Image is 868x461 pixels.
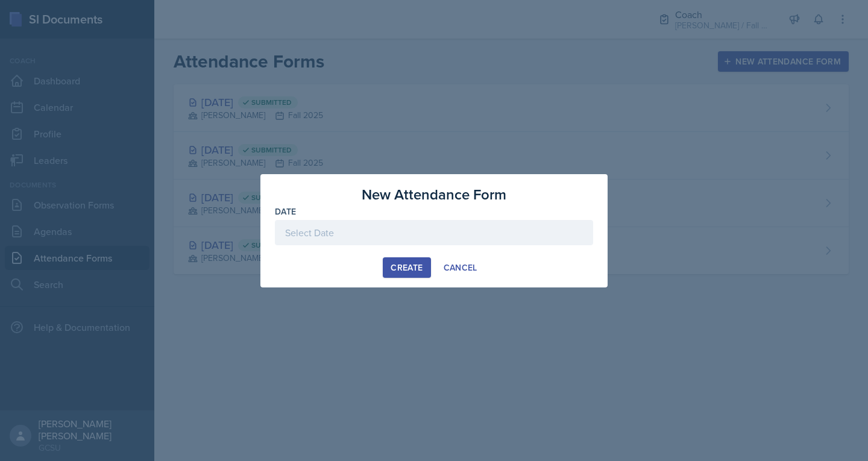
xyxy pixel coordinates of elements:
[436,257,485,278] button: Cancel
[383,257,430,278] button: Create
[362,184,506,205] h3: New Attendance Form
[391,263,423,272] div: Create
[275,205,296,218] label: Date
[444,263,477,272] div: Cancel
